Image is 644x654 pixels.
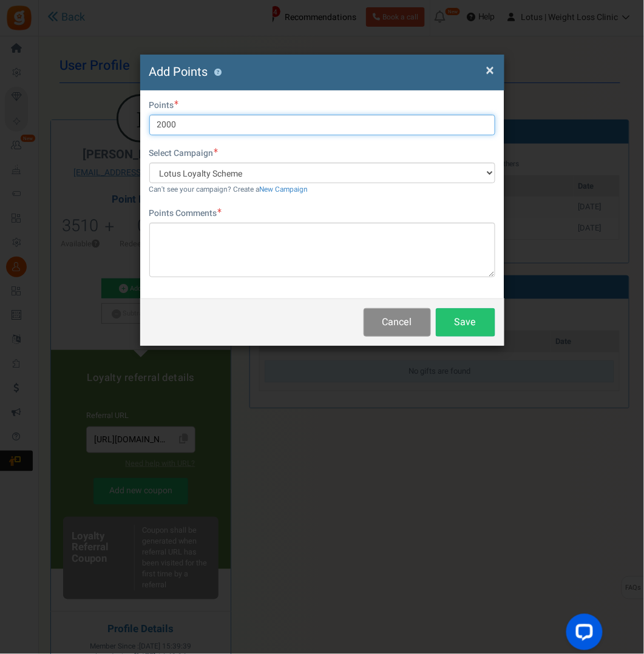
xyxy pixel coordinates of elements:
span: × [486,59,495,82]
label: Points Comments [149,207,222,220]
button: Cancel [364,308,431,337]
a: New Campaign [260,184,308,195]
label: Points [149,99,179,112]
span: Add Points [149,63,208,81]
small: Can't see your campaign? Create a [149,184,308,195]
button: ? [214,69,222,76]
label: Select Campaign [149,147,219,160]
button: Save [436,308,495,337]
